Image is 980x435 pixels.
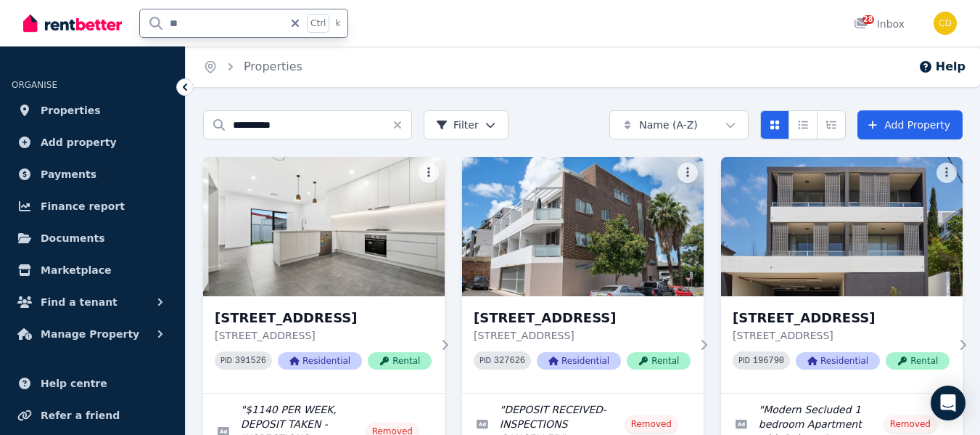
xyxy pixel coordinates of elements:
span: Add property [41,134,117,151]
a: 3/1 Dibbs St, Canterbury[STREET_ADDRESS][STREET_ADDRESS]PID 196790ResidentialRental [721,157,963,393]
span: Residential [278,352,362,370]
span: Residential [537,352,621,370]
span: Finance report [41,198,125,215]
small: PID [479,357,491,365]
a: Documents [12,224,173,253]
nav: Breadcrumb [186,46,320,87]
span: Documents [41,229,105,247]
button: Compact list view [788,110,818,139]
span: Rental [886,352,950,370]
a: Add Property [857,110,963,139]
a: Properties [244,60,302,73]
button: Filter [424,110,508,139]
a: Add property [12,128,173,157]
button: Find a tenant [12,288,173,317]
span: Filter [436,118,479,132]
a: Marketplace [12,256,173,285]
span: Properties [41,102,101,119]
span: Marketplace [41,261,111,279]
small: PID [738,357,750,365]
span: Refer a friend [41,407,120,424]
span: k [335,17,340,29]
span: Residential [796,352,880,370]
div: Open Intercom Messenger [931,386,965,420]
p: [STREET_ADDRESS] [474,328,691,343]
span: Rental [368,352,432,370]
h3: [STREET_ADDRESS] [474,308,691,328]
button: Name (A-Z) [609,110,749,139]
button: Expanded list view [817,110,846,139]
button: More options [419,163,439,183]
div: Inbox [854,17,905,31]
span: Rental [627,352,691,370]
button: More options [678,163,698,183]
button: Manage Property [12,320,173,349]
button: Help [918,58,965,76]
a: Finance report [12,192,173,221]
button: More options [936,163,957,183]
code: 327626 [494,356,525,366]
span: Manage Property [41,325,139,343]
small: PID [221,357,232,365]
a: Payments [12,160,173,189]
img: 2/51 High St, Canterbury [203,157,445,296]
a: Refer a friend [12,401,173,430]
img: 2/121-123 New Canterbury Road, Petersham [462,157,704,296]
a: Properties [12,96,173,125]
span: Find a tenant [41,293,118,311]
code: 391526 [235,356,266,366]
img: 3/1 Dibbs St, Canterbury [721,157,963,296]
span: Help centre [41,375,107,392]
span: Payments [41,166,96,183]
a: 2/121-123 New Canterbury Road, Petersham[STREET_ADDRESS][STREET_ADDRESS]PID 327626ResidentialRental [462,157,704,393]
p: [STREET_ADDRESS] [733,328,950,343]
span: ORGANISE [12,80,57,90]
img: Chris Dimitropoulos [934,12,957,35]
a: 2/51 High St, Canterbury[STREET_ADDRESS][STREET_ADDRESS]PID 391526ResidentialRental [203,157,445,393]
a: Help centre [12,369,173,398]
h3: [STREET_ADDRESS] [733,308,950,328]
div: View options [760,110,846,139]
span: 28 [862,15,874,24]
button: Card view [760,110,789,139]
span: Ctrl [307,14,329,33]
h3: [STREET_ADDRESS] [215,308,432,328]
img: RentBetter [23,12,122,34]
p: [STREET_ADDRESS] [215,328,432,343]
span: Name (A-Z) [639,118,698,132]
code: 196790 [753,356,784,366]
button: Clear search [392,110,412,139]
